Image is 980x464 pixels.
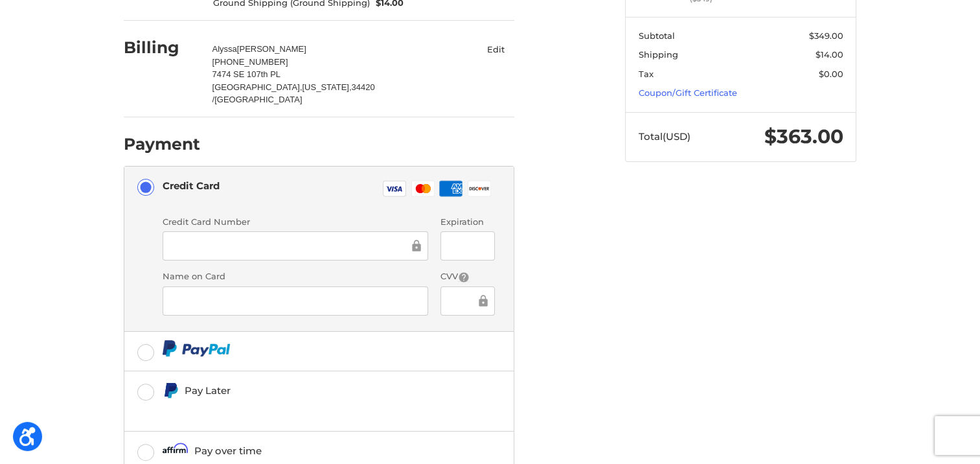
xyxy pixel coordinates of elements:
[639,130,690,143] span: Total (USD)
[163,216,428,229] label: Credit Card Number
[163,270,428,283] label: Name on Card
[163,340,231,356] img: PayPal icon
[639,69,654,79] span: Tax
[212,69,281,79] span: 7474 SE 107th PL
[237,44,306,54] span: [PERSON_NAME]
[124,38,199,58] h2: Billing
[124,134,200,154] h2: Payment
[440,216,494,229] label: Expiration
[815,49,843,60] span: $14.00
[819,69,843,79] span: $0.00
[163,443,188,459] img: Affirm icon
[809,30,843,41] span: $349.00
[764,124,843,148] span: $363.00
[450,238,485,253] iframe: Secure Credit Card Frame - Expiration Date
[185,380,425,401] div: Pay Later
[212,57,288,67] span: [PHONE_NUMBER]
[450,293,475,308] iframe: Secure Credit Card Frame - CVV
[477,40,514,58] button: Edit
[163,382,179,399] img: Pay Later icon
[194,440,262,461] div: Pay over time
[212,44,237,54] span: Alyssa
[639,49,678,60] span: Shipping
[440,270,494,283] label: CVV
[163,404,426,415] iframe: PayPal Message 1
[172,293,419,308] iframe: Secure Credit Card Frame - Cardholder Name
[163,175,220,196] div: Credit Card
[302,82,351,92] span: [US_STATE],
[172,238,409,253] iframe: Secure Credit Card Frame - Credit Card Number
[214,95,302,104] span: [GEOGRAPHIC_DATA]
[212,82,302,92] span: [GEOGRAPHIC_DATA],
[639,87,737,98] a: Coupon/Gift Certificate
[639,30,675,41] span: Subtotal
